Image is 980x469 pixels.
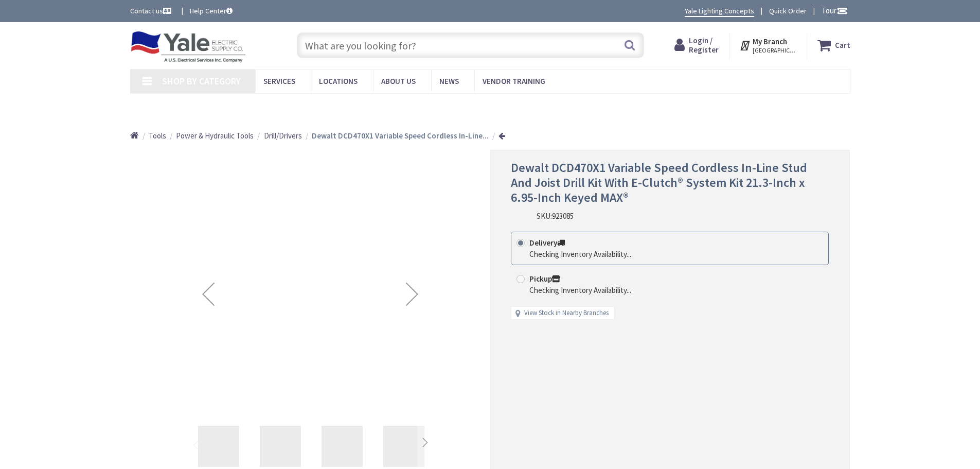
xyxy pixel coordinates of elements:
[739,36,796,55] div: My Branch [GEOGRAPHIC_DATA], [GEOGRAPHIC_DATA]
[674,36,719,55] a: Login / Register
[149,130,166,141] a: Tools
[537,211,574,221] div: SKU:
[689,36,719,55] span: Login / Register
[190,6,233,16] a: Help Center
[529,274,560,284] strong: Pickup
[176,131,254,141] span: Power & Hydraulic Tools
[264,130,302,141] a: Drill/Drivers
[529,238,565,248] strong: Delivery
[319,76,358,86] span: Locations
[176,130,254,141] a: Power & Hydraulic Tools
[297,32,644,58] input: What are you looking for?
[529,285,631,296] div: Checking Inventory Availability...
[552,211,574,221] span: 923085
[817,36,850,55] a: Cart
[381,76,416,86] span: About Us
[769,6,807,16] a: Quick Order
[312,131,489,141] strong: Dewalt DCD470X1 Variable Speed Cordless In-Line...
[439,76,459,86] span: News
[753,37,787,46] strong: My Branch
[263,76,295,86] span: Services
[529,249,631,259] div: Checking Inventory Availability...
[524,308,609,318] a: View Stock in Nearby Branches
[511,160,807,205] span: Dewalt DCD470X1 Variable Speed Cordless In-Line Stud And Joist Drill Kit With E-Clutch® System Ki...
[130,6,173,16] a: Contact us
[264,131,302,141] span: Drill/Drivers
[188,171,229,416] div: Previous
[685,6,754,17] a: Yale Lighting Concepts
[483,76,545,86] span: Vendor Training
[162,75,241,87] span: Shop By Category
[130,31,246,63] img: Yale Electric Supply Co.
[822,6,848,15] span: Tour
[391,171,433,416] div: Next
[149,131,166,141] span: Tools
[835,36,850,55] strong: Cart
[753,46,796,55] span: [GEOGRAPHIC_DATA], [GEOGRAPHIC_DATA]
